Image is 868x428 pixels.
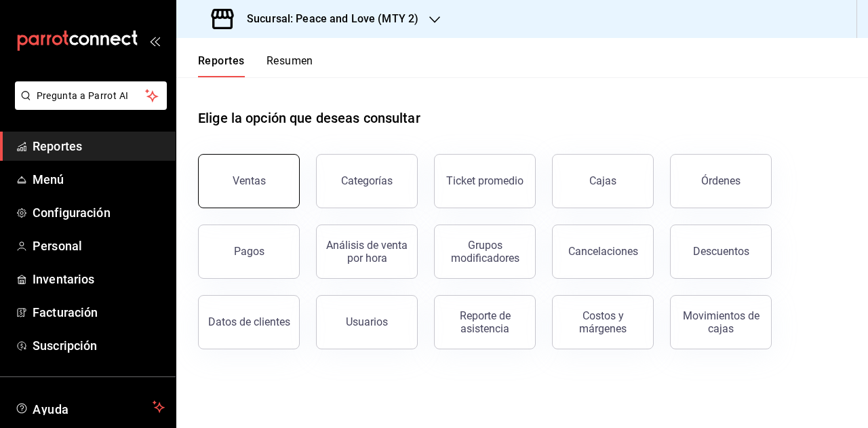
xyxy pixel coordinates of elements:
[198,295,300,349] button: Datos de clientes
[434,154,536,208] button: Ticket promedio
[37,89,146,103] span: Pregunta a Parrot AI
[198,154,300,208] button: Ventas
[233,174,266,187] div: Ventas
[552,295,654,349] button: Costos y márgenes
[589,174,616,187] div: Cajas
[33,303,165,322] span: Facturación
[346,315,388,328] div: Usuarios
[33,137,165,155] span: Reportes
[316,295,418,349] button: Usuarios
[568,245,638,258] div: Cancelaciones
[693,245,749,258] div: Descuentos
[316,225,418,279] button: Análisis de venta por hora
[446,174,524,187] div: Ticket promedio
[679,309,763,335] div: Movimientos de cajas
[33,336,165,355] span: Suscripción
[208,315,290,328] div: Datos de clientes
[33,237,165,255] span: Personal
[234,245,264,258] div: Pagos
[670,225,772,279] button: Descuentos
[670,295,772,349] button: Movimientos de cajas
[443,239,527,265] div: Grupos modificadores
[198,108,420,128] h1: Elige la opción que deseas consultar
[33,170,165,189] span: Menú
[198,54,245,77] button: Reportes
[434,225,536,279] button: Grupos modificadores
[236,11,418,27] h3: Sucursal: Peace and Love (MTY 2)
[149,35,160,46] button: open_drawer_menu
[9,98,167,113] a: Pregunta a Parrot AI
[33,399,147,415] span: Ayuda
[33,203,165,222] span: Configuración
[15,81,167,110] button: Pregunta a Parrot AI
[561,309,645,335] div: Costos y márgenes
[267,54,313,77] button: Resumen
[434,295,536,349] button: Reporte de asistencia
[670,154,772,208] button: Órdenes
[316,154,418,208] button: Categorías
[325,239,409,265] div: Análisis de venta por hora
[341,174,393,187] div: Categorías
[701,174,741,187] div: Órdenes
[552,154,654,208] button: Cajas
[33,270,165,288] span: Inventarios
[198,54,313,77] div: navigation tabs
[552,225,654,279] button: Cancelaciones
[443,309,527,335] div: Reporte de asistencia
[198,225,300,279] button: Pagos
